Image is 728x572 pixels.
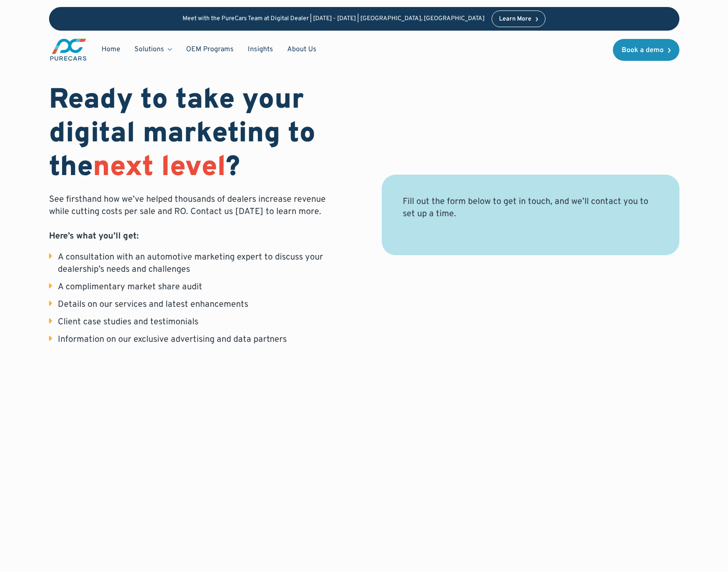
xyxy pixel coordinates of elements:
div: Learn More [499,16,531,22]
h1: Ready to take your digital marketing to the ? [49,84,347,185]
div: Client case studies and testimonials [58,316,198,328]
div: Solutions [134,45,164,54]
a: OEM Programs [179,41,241,58]
strong: Here’s what you’ll get: [49,231,139,242]
div: Information on our exclusive advertising and data partners [58,333,287,346]
a: Home [95,41,127,58]
a: About Us [280,41,324,58]
p: Meet with the PureCars Team at Digital Dealer | [DATE] - [DATE] | [GEOGRAPHIC_DATA], [GEOGRAPHIC_... [183,15,485,23]
a: main [49,38,88,62]
img: purecars logo [49,38,88,62]
p: See firsthand how we’ve helped thousands of dealers increase revenue while cutting costs per sale... [49,193,347,242]
span: next level [93,150,226,186]
div: A complimentary market share audit [58,281,202,293]
div: A consultation with an automotive marketing expert to discuss your dealership’s needs and challenges [58,251,347,276]
a: Insights [241,41,280,58]
a: Learn More [492,11,546,27]
a: Book a demo [613,39,679,61]
div: Book a demo [622,47,664,54]
div: Details on our services and latest enhancements [58,298,248,311]
div: Fill out the form below to get in touch, and we’ll contact you to set up a time. [403,196,658,220]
